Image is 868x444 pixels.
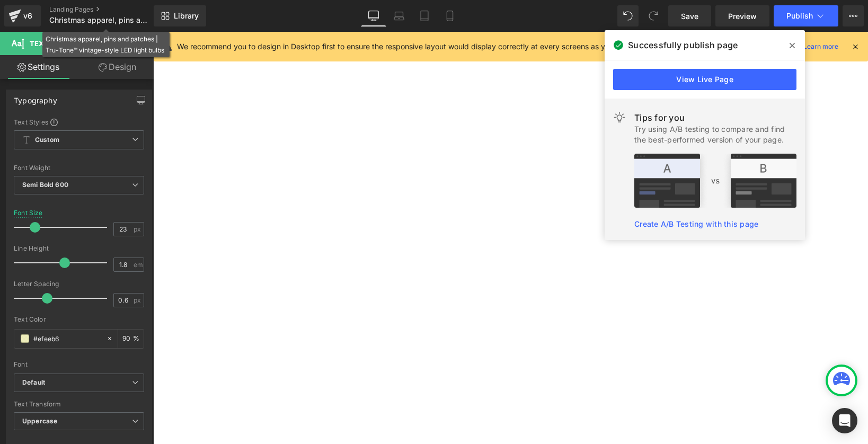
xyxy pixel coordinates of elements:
[49,5,171,14] a: Landing Pages
[843,5,864,26] button: More
[617,5,639,26] button: Undo
[14,209,43,217] div: Font Size
[634,111,796,124] div: Tips for you
[786,12,813,20] span: Publish
[14,164,144,172] div: Font Weight
[79,55,156,79] a: Design
[174,11,199,21] span: Library
[728,11,757,22] span: Preview
[14,245,144,252] div: Line Height
[613,69,796,90] a: View Live Page
[4,5,41,26] a: v6
[33,333,101,344] input: Color
[46,33,166,56] div: Christmas apparel, pins and patches | Tru-Tone™ vintage-style LED light bulbs
[134,297,143,304] span: px
[22,417,57,425] b: Uppercase
[14,90,57,105] div: Typography
[134,261,143,268] span: em
[177,41,662,52] p: We recommend you to design in Desktop first to ensure the responsive layout would display correct...
[613,111,626,124] img: light.svg
[14,118,144,126] div: Text Styles
[14,316,144,323] div: Text Color
[681,11,698,22] span: Save
[14,401,144,408] div: Text Transform
[799,40,843,53] a: Learn more
[361,5,386,26] a: Desktop
[412,5,437,26] a: Tablet
[21,9,34,23] div: v6
[634,154,796,208] img: tip.png
[30,39,74,48] span: Text Block
[14,361,144,368] div: Font
[134,226,143,233] span: px
[386,5,412,26] a: Laptop
[634,124,796,145] div: Try using A/B testing to compare and find the best-performed version of your page.
[118,330,144,348] div: %
[35,136,59,145] b: Custom
[49,16,151,24] span: Christmas apparel, pins and patches | Tru-Tone™ vintage-style LED light bulbs
[634,219,758,228] a: Create A/B Testing with this page
[22,181,68,189] b: Semi Bold 600
[14,280,144,288] div: Letter Spacing
[154,5,206,26] a: New Library
[643,5,664,26] button: Redo
[628,39,738,51] span: Successfully publish page
[437,5,463,26] a: Mobile
[715,5,769,26] a: Preview
[22,378,45,387] i: Default
[832,408,857,433] div: Open Intercom Messenger
[774,5,838,26] button: Publish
